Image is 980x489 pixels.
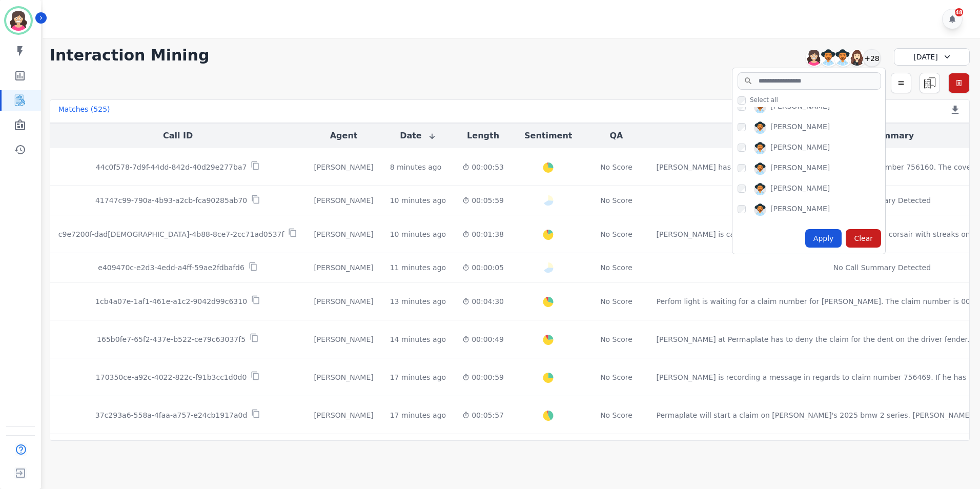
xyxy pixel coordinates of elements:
div: No Score [600,334,632,344]
p: 165b0fe7-65f2-437e-b522-ce79c63037f5 [97,334,246,344]
div: [DATE] [894,48,970,66]
p: e409470c-e2d3-4edd-a4ff-59ae2fdbafd6 [98,262,244,273]
button: Length [467,130,499,142]
div: 13 minutes ago [390,296,446,307]
div: 00:01:38 [462,229,504,239]
div: 14 minutes ago [390,334,446,344]
div: Clear [846,229,881,248]
div: 10 minutes ago [390,195,446,206]
div: No Score [600,195,632,206]
div: No Score [600,296,632,307]
button: Agent [330,130,358,142]
div: 00:00:05 [462,262,504,273]
div: 00:00:53 [462,162,504,172]
img: Bordered avatar [6,8,31,33]
div: [PERSON_NAME] [314,162,373,172]
div: [PERSON_NAME] [314,372,373,382]
p: c9e7200f-dad[DEMOGRAPHIC_DATA]-4b88-8ce7-2cc71ad0537f [58,229,284,239]
div: [PERSON_NAME] [770,101,830,113]
div: 17 minutes ago [390,410,446,420]
div: No Score [600,410,632,420]
div: [PERSON_NAME] [770,183,830,195]
div: [PERSON_NAME] [770,142,830,154]
button: Sentiment [524,130,572,142]
p: 37c293a6-558a-4faa-a757-e24cb1917a0d [95,410,248,420]
div: 00:00:49 [462,334,504,344]
div: [PERSON_NAME] [770,121,830,134]
div: [PERSON_NAME] [314,262,373,273]
button: Date [400,130,436,142]
div: 48 [955,8,963,16]
div: [PERSON_NAME] [314,195,373,206]
div: 10 minutes ago [390,229,446,239]
div: 00:05:59 [462,195,504,206]
div: [PERSON_NAME] [314,410,373,420]
div: +28 [863,49,881,67]
div: Matches ( 525 ) [58,104,110,118]
button: QA [609,130,623,142]
div: [PERSON_NAME] [314,334,373,344]
div: No Score [600,372,632,382]
div: [PERSON_NAME] [770,203,830,216]
div: 00:04:30 [462,296,504,307]
div: No Score [600,262,632,273]
p: 1cb4a07e-1af1-461e-a1c2-9042d99c6310 [95,296,247,307]
div: 8 minutes ago [390,162,442,172]
p: 170350ce-a92c-4022-822c-f91b3cc1d0d0 [96,372,247,382]
div: 11 minutes ago [390,262,446,273]
p: 41747c99-790a-4b93-a2cb-fca90285ab70 [95,195,247,206]
p: 44c0f578-7d9f-44dd-842d-40d29e277ba7 [96,162,247,172]
div: 00:05:57 [462,410,504,420]
div: No Score [600,162,632,172]
div: [PERSON_NAME] [314,229,373,239]
div: Apply [805,229,842,248]
div: 00:00:59 [462,372,504,382]
div: [PERSON_NAME] [314,296,373,307]
h1: Interaction Mining [50,46,210,65]
button: Call ID [163,130,193,142]
div: No Score [600,229,632,239]
span: Select all [750,96,778,104]
div: [PERSON_NAME] [770,162,830,175]
div: 17 minutes ago [390,372,446,382]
